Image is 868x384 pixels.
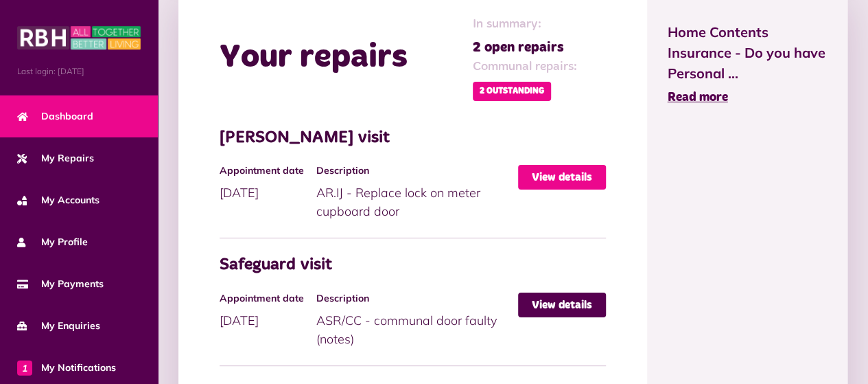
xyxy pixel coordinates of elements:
a: View details [518,165,606,190]
h4: Description [316,165,511,177]
span: 2 open repairs [473,37,577,58]
div: AR.IJ - Replace lock on meter cupboard door [316,165,518,221]
a: Home Contents Insurance - Do you have Personal ... Read more [668,22,828,107]
span: My Enquiries [17,319,100,333]
div: [DATE] [220,165,316,202]
span: My Payments [17,277,104,291]
h3: [PERSON_NAME] visit [220,128,606,148]
span: Dashboard [17,109,93,124]
span: Home Contents Insurance - Do you have Personal ... [668,22,828,84]
img: MyRBH [17,24,141,52]
h3: Safeguard visit [220,256,606,275]
span: In summary: [473,15,577,34]
h2: Your repairs [220,38,408,78]
span: My Accounts [17,193,99,207]
span: My Notifications [17,361,116,375]
h4: Description [316,293,511,304]
span: Read more [668,91,728,104]
span: Last login: [DATE] [17,65,141,78]
span: 1 [17,360,32,375]
h4: Appointment date [220,293,309,304]
div: [DATE] [220,293,316,330]
span: 2 Outstanding [473,82,551,101]
a: View details [518,293,606,317]
span: My Profile [17,235,88,249]
h4: Appointment date [220,165,309,177]
div: ASR/CC - communal door faulty (notes) [316,293,518,348]
span: Communal repairs: [473,58,577,76]
span: My Repairs [17,151,94,166]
